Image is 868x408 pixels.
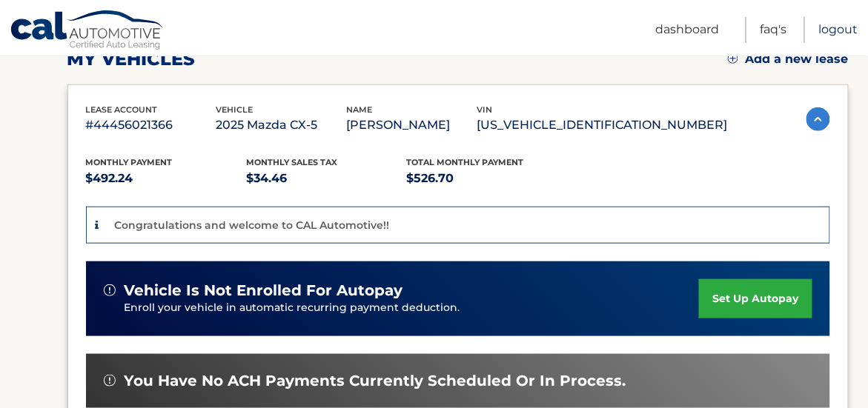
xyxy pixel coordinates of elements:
span: lease account [86,104,158,115]
img: add.svg [728,53,738,64]
span: Monthly Payment [86,157,173,167]
span: vehicle is not enrolled for autopay [125,281,403,300]
p: #44456021366 [86,115,216,136]
p: $526.70 [407,168,568,189]
img: alert-white.svg [104,284,116,296]
p: Congratulations and welcome to CAL Automotive!! [115,218,390,232]
a: Cal Automotive [10,10,165,53]
p: 2025 Mazda CX-5 [216,115,347,136]
span: Total Monthly Payment [407,157,524,167]
a: Dashboard [655,17,719,43]
span: Monthly sales Tax [246,157,337,167]
p: Enroll your vehicle in automatic recurring payment deduction. [125,300,700,316]
a: Add a new lease [728,52,849,67]
h2: my vehicles [67,48,196,70]
a: set up autopay [699,279,812,318]
p: $34.46 [246,168,407,189]
p: [PERSON_NAME] [347,115,477,136]
p: [US_VEHICLE_IDENTIFICATION_NUMBER] [477,115,728,136]
span: vin [477,104,493,115]
img: alert-white.svg [104,375,116,387]
span: vehicle [216,104,254,115]
a: FAQ's [761,17,787,43]
p: $492.24 [86,168,247,189]
a: Logout [819,17,858,43]
img: accordion-active.svg [806,107,830,131]
span: You have no ACH payments currently scheduled or in process. [125,372,626,390]
span: name [347,104,373,115]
